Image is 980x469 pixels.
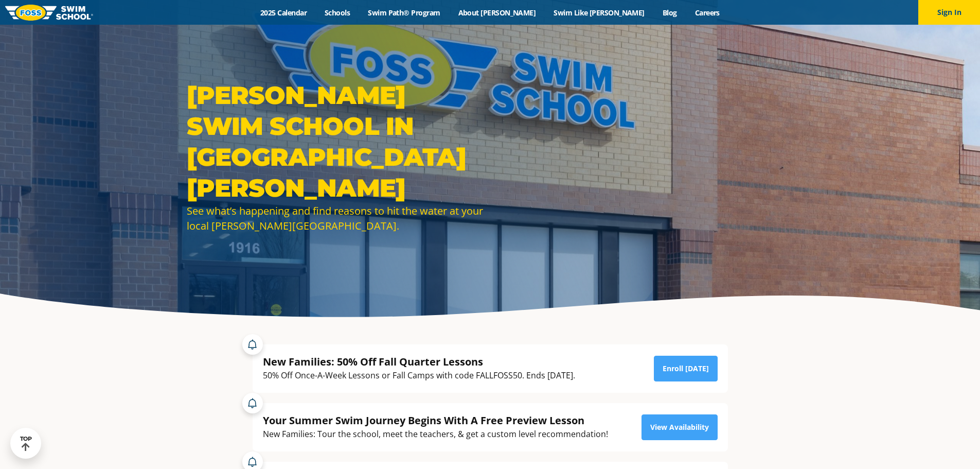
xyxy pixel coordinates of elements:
div: 50% Off Once-A-Week Lessons or Fall Camps with code FALLFOSS50. Ends [DATE]. [263,369,575,383]
div: See what’s happening and find reasons to hit the water at your local [PERSON_NAME][GEOGRAPHIC_DATA]. [187,203,485,233]
div: TOP [20,436,32,451]
a: View Availability [642,414,718,440]
a: About [PERSON_NAME] [449,8,545,18]
div: Your Summer Swim Journey Begins With A Free Preview Lesson [263,413,608,427]
a: Enroll [DATE] [654,356,718,381]
a: Blog [653,8,686,18]
h1: [PERSON_NAME] Swim School in [GEOGRAPHIC_DATA][PERSON_NAME] [187,80,485,203]
a: Careers [686,8,728,18]
a: Swim Path® Program [359,8,449,18]
a: 2025 Calendar [252,8,316,18]
div: New Families: Tour the school, meet the teachers, & get a custom level recommendation! [263,427,608,441]
a: Swim Like [PERSON_NAME] [545,8,654,18]
a: Schools [316,8,359,18]
img: FOSS Swim School Logo [5,5,93,21]
div: New Families: 50% Off Fall Quarter Lessons [263,355,575,369]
